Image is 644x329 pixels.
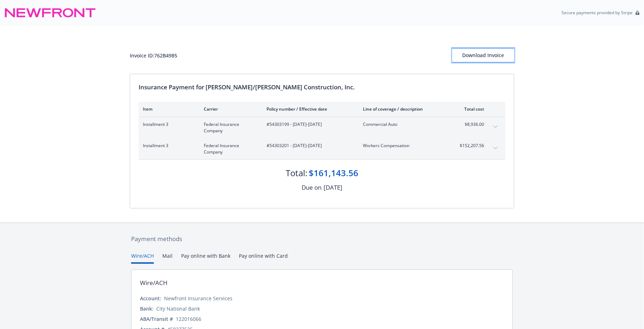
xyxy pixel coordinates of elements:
div: ABA/Transit # [140,315,173,323]
div: Account: [140,295,161,302]
div: Download Invoice [452,49,514,62]
span: Workers Compensation [363,143,446,149]
div: Due on [302,183,321,192]
span: #54303199 - [DATE]-[DATE] [267,121,352,128]
span: $8,936.00 [458,121,484,128]
button: Download Invoice [452,48,514,62]
span: Commercial Auto [363,121,446,128]
div: Installment 3Federal Insurance Company#54303201 - [DATE]-[DATE]Workers Compensation$152,207.56exp... [139,138,505,160]
span: Federal Insurance Company [204,121,255,134]
div: City National Bank [156,305,200,312]
span: Installment 3 [143,143,192,149]
div: Line of coverage / description [363,106,446,112]
button: Mail [162,252,173,264]
div: Total cost [458,106,484,112]
div: Insurance Payment for [PERSON_NAME]/[PERSON_NAME] Construction, Inc. [139,83,505,92]
button: Pay online with Bank [181,252,230,264]
div: Installment 3Federal Insurance Company#54303199 - [DATE]-[DATE]Commercial Auto$8,936.00expand con... [139,117,505,138]
button: expand content [490,121,501,133]
span: Federal Insurance Company [204,143,255,155]
span: #54303201 - [DATE]-[DATE] [267,143,352,149]
div: Wire/ACH [140,278,168,288]
span: Installment 3 [143,121,192,128]
div: Payment methods [131,234,513,244]
div: $161,143.56 [309,167,358,179]
div: Item [143,106,192,112]
button: expand content [490,143,501,154]
p: Secure payments provided by Stripe [561,10,633,16]
div: Total: [286,167,307,179]
div: Newfront Insurance Services [164,295,233,302]
span: $152,207.56 [458,143,484,149]
div: [DATE] [324,183,342,192]
div: 122016066 [176,315,201,323]
button: Wire/ACH [131,252,154,264]
div: Carrier [204,106,255,112]
button: Pay online with Card [239,252,288,264]
div: Invoice ID: 762B4985 [130,52,177,59]
div: Bank: [140,305,153,312]
div: Policy number / Effective date [267,106,352,112]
